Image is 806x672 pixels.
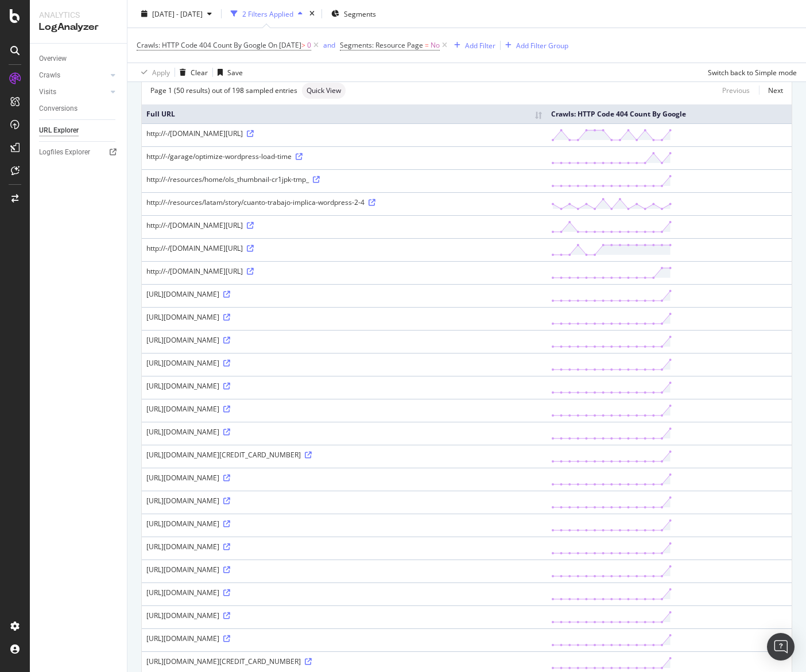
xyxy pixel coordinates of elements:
[142,104,547,123] th: Full URL: activate to sort column ascending
[39,146,119,158] a: Logfiles Explorer
[146,473,542,483] div: [URL][DOMAIN_NAME]
[213,63,243,81] button: Save
[146,358,542,368] div: [URL][DOMAIN_NAME]
[39,125,79,137] div: URL Explorer
[146,657,542,666] div: [URL][DOMAIN_NAME][CREDIT_CARD_NUMBER]
[302,83,346,99] div: neutral label
[39,21,118,34] div: LogAnalyzer
[146,542,542,551] div: [URL][DOMAIN_NAME]
[708,67,797,77] div: Switch back to Simple mode
[344,9,376,18] span: Segments
[146,496,542,506] div: [URL][DOMAIN_NAME]
[146,588,542,597] div: [URL][DOMAIN_NAME]
[242,9,293,18] div: 2 Filters Applied
[146,220,542,230] div: http://-/[DOMAIN_NAME][URL]
[39,53,67,65] div: Overview
[431,37,440,53] span: No
[146,197,542,207] div: http://-/resources/latam/story/cuanto-trabajo-implica-wordpress-2-4
[175,63,208,81] button: Clear
[146,381,542,391] div: [URL][DOMAIN_NAME]
[137,5,216,23] button: [DATE] - [DATE]
[39,86,56,98] div: Visits
[327,5,381,23] button: Segments
[146,243,542,253] div: http://-/[DOMAIN_NAME][URL]
[425,40,429,50] span: =
[146,404,542,414] div: [URL][DOMAIN_NAME]
[152,67,170,77] div: Apply
[759,82,783,99] a: Next
[146,152,542,161] div: http://-/garage/optimize-wordpress-load-time
[137,40,266,50] span: Crawls: HTTP Code 404 Count By Google
[146,611,542,620] div: [URL][DOMAIN_NAME]
[146,312,542,322] div: [URL][DOMAIN_NAME]
[146,174,542,184] div: http://-/resources/home/ols_thumbnail-cr1jpk-tmp_
[547,104,792,123] th: Crawls: HTTP Code 404 Count By Google
[465,40,495,50] div: Add Filter
[307,37,311,53] span: 0
[226,5,307,23] button: 2 Filters Applied
[146,450,542,460] div: [URL][DOMAIN_NAME][CREDIT_CARD_NUMBER]
[340,40,423,50] span: Segments: Resource Page
[767,633,795,661] div: Open Intercom Messenger
[227,67,243,77] div: Save
[703,63,797,81] button: Switch back to Simple mode
[146,519,542,529] div: [URL][DOMAIN_NAME]
[146,335,542,345] div: [URL][DOMAIN_NAME]
[39,103,119,115] a: Conversions
[501,38,568,52] button: Add Filter Group
[323,40,335,50] div: and
[146,266,542,276] div: http://-/[DOMAIN_NAME][URL]
[39,53,119,65] a: Overview
[146,289,542,299] div: [URL][DOMAIN_NAME]
[39,146,90,158] div: Logfiles Explorer
[191,67,208,77] div: Clear
[150,86,297,95] div: Page 1 (50 results) out of 198 sampled entries
[268,40,301,50] span: On [DATE]
[307,87,341,94] span: Quick View
[39,103,77,115] div: Conversions
[449,38,495,52] button: Add Filter
[39,86,107,98] a: Visits
[146,427,542,437] div: [URL][DOMAIN_NAME]
[39,69,60,81] div: Crawls
[39,69,107,81] a: Crawls
[39,125,119,137] a: URL Explorer
[146,634,542,643] div: [URL][DOMAIN_NAME]
[146,565,542,574] div: [URL][DOMAIN_NAME]
[516,40,568,50] div: Add Filter Group
[301,40,305,50] span: >
[39,9,118,21] div: Analytics
[152,9,203,18] span: [DATE] - [DATE]
[137,63,170,81] button: Apply
[146,129,542,138] div: http://-/[DOMAIN_NAME][URL]
[307,8,317,20] div: times
[323,40,335,51] button: and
